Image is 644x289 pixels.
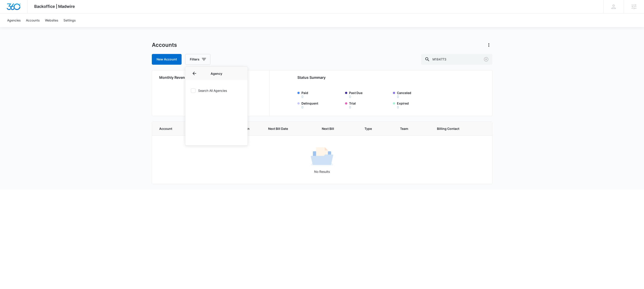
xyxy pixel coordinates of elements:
[191,70,198,77] button: Back
[34,4,75,9] span: Backoffice | Madwire
[61,13,78,27] a: Settings
[42,13,61,27] a: Websites
[349,101,390,109] label: Trial
[364,126,383,131] span: Type
[349,90,390,98] label: Past Due
[397,101,438,109] label: Expired
[191,88,242,93] label: Search All Agencies
[322,126,347,131] span: Next Bill
[268,126,305,131] span: Next Bill Date
[297,75,463,80] h2: Status Summary
[400,126,420,131] span: Team
[243,126,257,131] span: Plan
[152,169,492,174] p: No Results
[421,54,492,65] input: Search
[485,41,492,49] button: Actions
[301,101,343,109] label: Delinquent
[185,54,210,65] button: Filters
[159,75,264,80] h2: Monthly Revenue
[483,56,490,63] button: Clear
[311,146,333,168] img: No Results
[191,71,242,76] p: Agency
[23,13,42,27] a: Accounts
[437,126,474,131] span: Billing Contact
[301,90,343,98] label: Paid
[397,90,438,98] label: Canceled
[152,54,182,65] a: New Account
[4,13,23,27] a: Agencies
[159,126,186,131] span: Account
[152,42,177,48] h1: Accounts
